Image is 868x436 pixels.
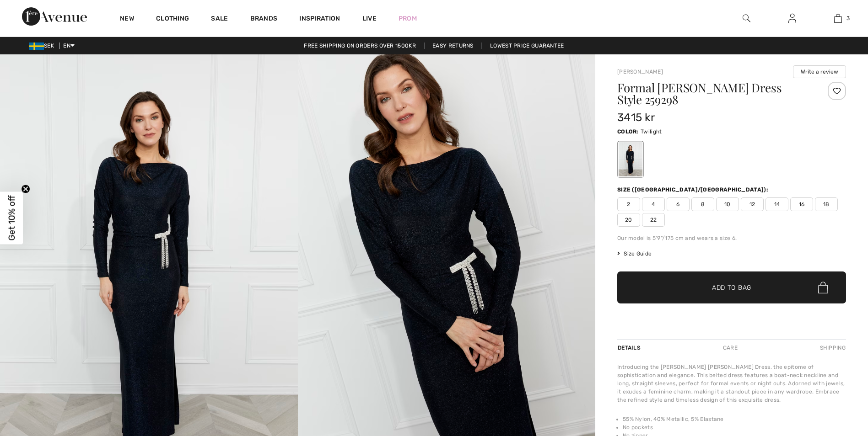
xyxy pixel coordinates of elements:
[483,43,571,49] a: Lowest Price Guarantee
[362,14,377,23] a: Live
[743,13,750,24] img: search the website
[617,234,846,242] div: Our model is 5'9"/175 cm and wears a size 6.
[766,197,788,211] span: 14
[617,363,846,404] div: Introducing the [PERSON_NAME] [PERSON_NAME] Dress, the epitome of sophistication and elegance. Th...
[691,197,714,211] span: 8
[641,128,662,135] span: Twilight
[63,43,75,49] span: EN
[623,423,846,431] li: No pockets
[642,197,665,211] span: 4
[815,197,838,211] span: 18
[617,197,640,211] span: 2
[617,128,639,135] span: Color:
[788,13,796,24] img: My Info
[712,283,751,292] span: Add to Bag
[399,14,417,23] a: Prom
[21,185,30,194] button: Close teaser
[211,15,228,24] a: Sale
[617,213,640,227] span: 20
[425,43,481,49] a: Easy Returns
[818,282,828,293] img: Bag.svg
[617,82,808,106] h1: Formal [PERSON_NAME] Dress Style 259298
[781,13,803,24] a: Sign In
[617,186,770,194] div: Size ([GEOGRAPHIC_DATA]/[GEOGRAPHIC_DATA]):
[790,197,813,211] span: 16
[156,15,189,24] a: Clothing
[619,142,642,176] div: Twilight
[642,213,665,227] span: 22
[617,271,846,303] button: Add to Bag
[834,13,842,24] img: My Bag
[793,65,846,78] button: Write a review
[846,14,850,22] span: 3
[667,197,690,211] span: 6
[299,15,340,24] span: Inspiration
[6,196,17,241] span: Get 10% off
[617,250,652,258] span: Size Guide
[250,15,278,24] a: Brands
[716,197,739,211] span: 10
[297,43,423,49] a: Free shipping on orders over 1500kr
[809,367,859,390] iframe: Opens a widget where you can find more information
[617,111,655,124] span: 3415 kr
[29,43,58,49] span: SEK
[22,7,87,26] img: 1ère Avenue
[815,13,860,24] a: 3
[741,197,764,211] span: 12
[623,415,846,423] li: 55% Nylon, 40% Metallic, 5% Elastane
[715,340,745,356] div: Care
[120,15,134,24] a: New
[617,69,663,75] a: [PERSON_NAME]
[617,340,643,356] div: Details
[29,43,44,50] img: Swedish Frona
[818,340,846,356] div: Shipping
